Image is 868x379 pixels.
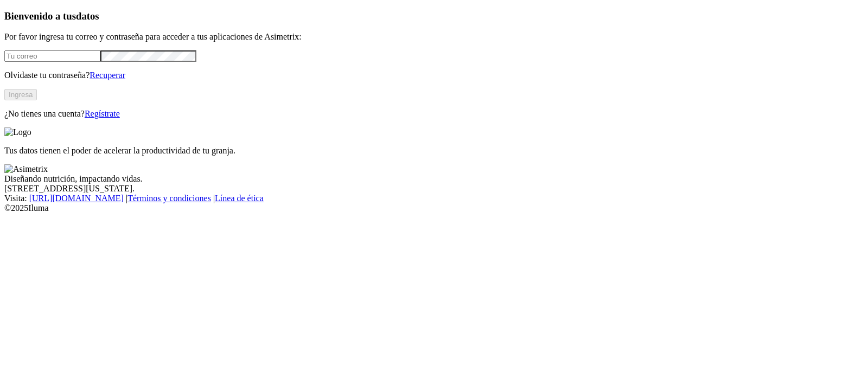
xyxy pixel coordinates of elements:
p: Tus datos tienen el poder de acelerar la productividad de tu granja. [4,146,864,156]
span: datos [76,10,99,22]
p: Por favor ingresa tu correo y contraseña para acceder a tus aplicaciones de Asimetrix: [4,32,864,42]
a: [URL][DOMAIN_NAME] [29,194,124,203]
div: © 2025 Iluma [4,203,864,213]
div: Visita : | | [4,194,864,203]
p: ¿No tienes una cuenta? [4,109,864,119]
a: Línea de ética [215,194,264,203]
a: Regístrate [85,109,120,118]
p: Olvidaste tu contraseña? [4,70,864,80]
button: Ingresa [4,89,37,100]
input: Tu correo [4,50,100,62]
img: Logo [4,127,31,137]
a: Recuperar [90,70,125,80]
div: [STREET_ADDRESS][US_STATE]. [4,184,864,194]
div: Diseñando nutrición, impactando vidas. [4,174,864,184]
a: Términos y condiciones [127,194,211,203]
img: Asimetrix [4,164,48,174]
h3: Bienvenido a tus [4,10,864,22]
